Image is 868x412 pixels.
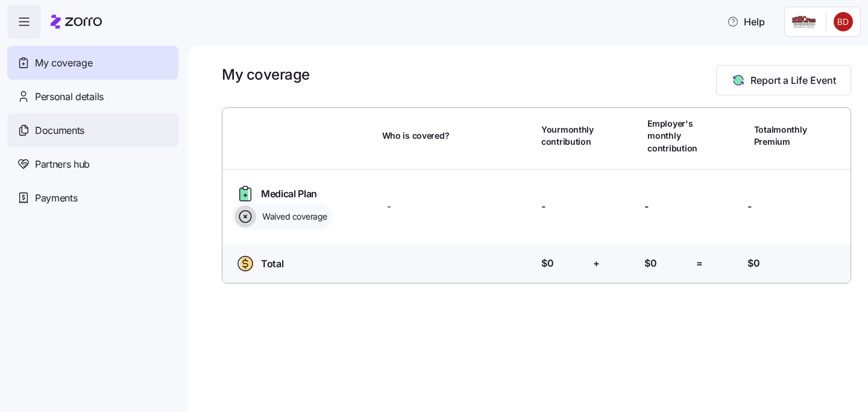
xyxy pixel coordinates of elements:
span: - [747,199,752,214]
span: - [644,199,649,214]
span: Total monthly Premium [754,124,807,148]
span: + [593,256,600,271]
span: - [541,199,546,214]
a: Documents [7,113,178,147]
button: Help [717,10,775,34]
img: Employer logo [792,14,816,29]
img: 23df183640fc8fa0445707e42a20fddf [834,12,853,31]
span: Your monthly contribution [541,124,594,148]
span: Payments [35,191,77,206]
span: = [696,256,703,271]
span: Documents [35,123,84,138]
button: Report a Life Event [716,65,851,95]
a: Personal details [7,80,178,113]
span: Medical Plan [261,186,317,201]
a: Payments [7,181,178,215]
span: Who is covered? [382,130,450,142]
span: Partners hub [35,157,90,172]
span: $0 [644,256,656,271]
h1: My coverage [222,65,310,84]
span: Help [727,14,765,29]
span: Employer's monthly contribution [647,118,697,154]
span: Waived coverage [259,211,327,223]
span: Report a Life Event [750,73,836,87]
span: - [387,199,391,214]
span: My coverage [35,55,92,71]
span: $0 [747,256,759,271]
a: Partners hub [7,147,178,181]
a: My coverage [7,46,178,80]
span: $0 [541,256,553,271]
span: Personal details [35,89,104,104]
span: Total [261,256,283,271]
